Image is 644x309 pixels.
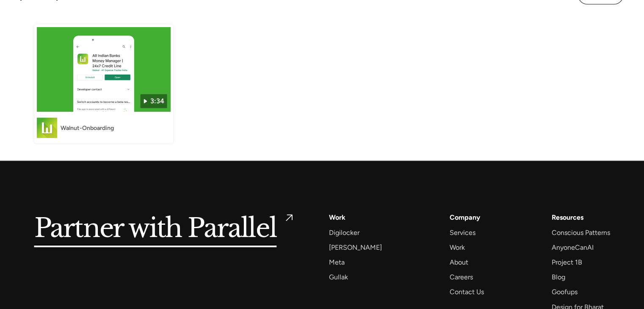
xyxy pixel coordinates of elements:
[450,286,484,298] a: Contact Us
[150,96,164,106] div: 3:34
[450,257,468,268] a: About
[551,242,593,253] a: AnyoneCanAI
[551,212,583,223] div: Resources
[551,227,610,238] a: Conscious Patterns
[37,118,57,138] img: Walnut-Onboarding
[34,212,296,246] a: Partner with Parallel
[329,212,345,223] a: Work
[329,242,382,253] a: [PERSON_NAME]
[37,27,171,112] img: Walnut-Onboarding
[551,257,582,268] a: Project 1B
[450,227,475,238] a: Services
[329,271,348,283] a: Gullak
[329,227,359,238] a: Digilocker
[61,124,114,132] div: Walnut-Onboarding
[34,25,173,143] a: Walnut-Onboarding3:34Walnut-OnboardingWalnut-Onboarding
[450,242,465,253] a: Work
[329,257,345,268] a: Meta
[551,286,577,298] a: Goofups
[450,212,480,223] a: Company
[450,271,473,283] a: Careers
[34,212,277,246] h5: Partner with Parallel
[551,271,565,283] a: Blog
